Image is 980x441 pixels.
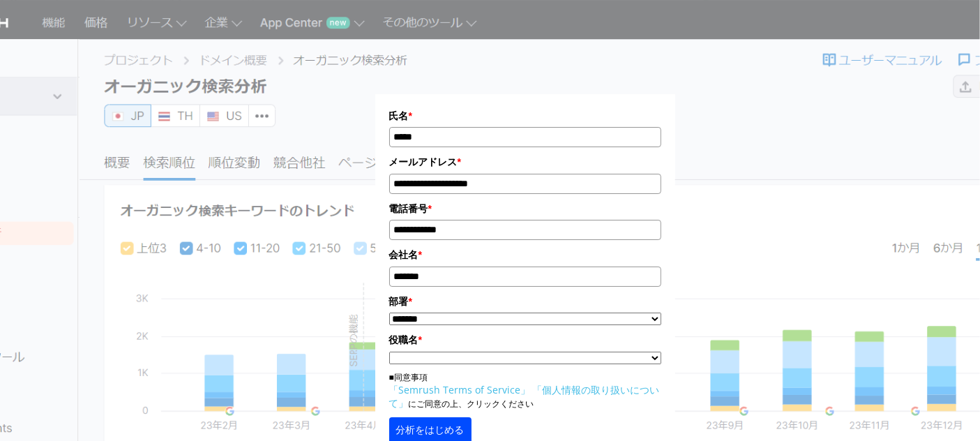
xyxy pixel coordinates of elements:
p: ■同意事項 にご同意の上、クリックください [389,371,661,410]
label: 部署 [389,294,661,309]
label: 役職名 [389,332,661,347]
a: 「個人情報の取り扱いについて」 [389,383,660,410]
label: 会社名 [389,247,661,262]
label: メールアドレス [389,154,661,170]
a: 「Semrush Terms of Service」 [389,383,531,396]
label: 氏名 [389,108,661,124]
label: 電話番号 [389,201,661,216]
